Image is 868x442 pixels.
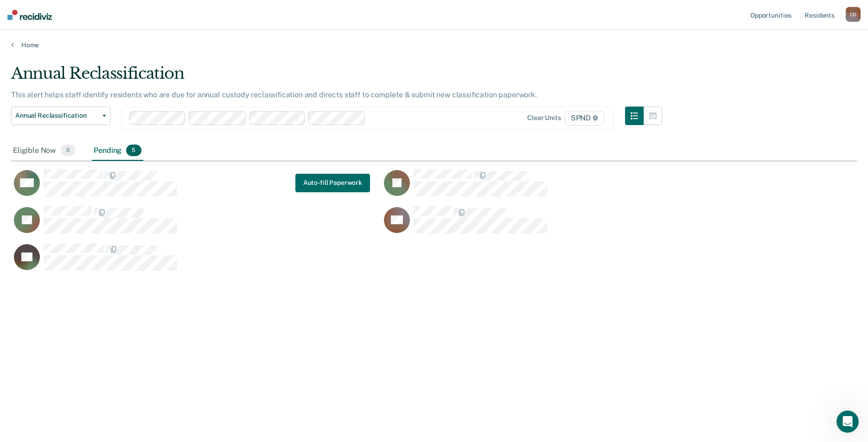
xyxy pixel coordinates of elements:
div: Pending5 [92,141,143,161]
button: Annual Reclassification [11,107,110,125]
span: Annual Reclassification [15,112,99,120]
img: Recidiviz [7,10,52,20]
a: Home [11,41,857,49]
div: CaseloadOpportunityCell-00226853 [381,206,751,243]
span: SPND [565,111,604,126]
span: 5 [126,145,141,157]
div: CaseloadOpportunityCell-00634203 [381,169,751,206]
div: Eligible Now0 [11,141,77,161]
button: Auto-fill Paperwork [295,174,370,192]
iframe: Intercom live chat [836,410,859,433]
div: Annual Reclassification [11,64,662,90]
div: CaseloadOpportunityCell-00243460 [11,169,381,206]
div: Clear units [527,114,561,122]
div: CaseloadOpportunityCell-00612752 [11,243,381,280]
button: CD [846,7,861,22]
div: CaseloadOpportunityCell-00115674 [11,206,381,243]
div: C D [846,7,861,22]
span: 0 [61,145,75,157]
p: This alert helps staff identify residents who are due for annual custody reclassification and dir... [11,90,537,99]
a: Navigate to form link [295,174,370,192]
